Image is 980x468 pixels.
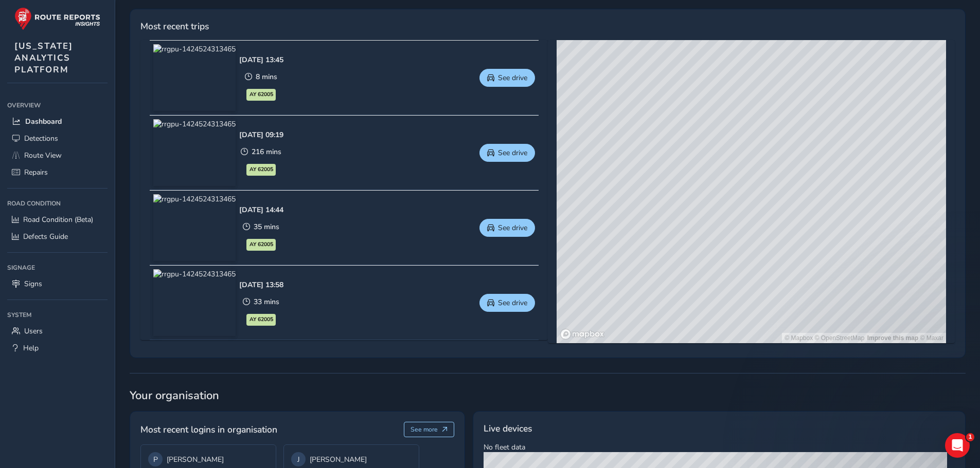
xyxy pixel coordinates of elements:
span: Repairs [24,167,48,177]
span: See drive [498,73,527,83]
span: AY 62005 [250,240,273,249]
a: Repairs [7,164,108,181]
button: See drive [479,144,535,162]
div: Signage [7,260,108,275]
img: rrgpu-1424524313465 [153,119,236,186]
div: Overview [7,98,108,113]
a: Defects Guide [7,228,108,245]
span: [US_STATE] ANALYTICS PLATFORM [14,40,73,76]
span: 35 mins [254,222,279,232]
div: [DATE] 13:58 [239,280,283,290]
a: Road Condition (Beta) [7,211,108,228]
span: Route View [24,151,62,160]
span: 216 mins [252,147,281,157]
button: See more [404,422,455,437]
div: [PERSON_NAME] [291,452,412,466]
a: Dashboard [7,113,108,130]
button: See drive [479,69,535,87]
span: J [297,455,300,464]
iframe: Intercom live chat [945,433,970,458]
span: 33 mins [254,297,279,307]
img: rrgpu-1424524313465 [153,269,236,336]
button: See drive [479,294,535,312]
div: Road Condition [7,196,108,211]
span: P [153,455,158,464]
span: Most recent logins in organisation [140,423,277,436]
span: See more [411,425,438,434]
span: Signs [24,279,42,289]
span: Your organisation [130,388,966,403]
img: rrgpu-1424524313465 [153,44,236,111]
a: Detections [7,130,108,147]
div: System [7,307,108,323]
span: See drive [498,298,527,308]
span: See drive [498,148,527,158]
div: [DATE] 09:19 [239,130,283,140]
span: Defects Guide [23,232,68,241]
span: AY 62005 [250,165,273,174]
span: AY 62005 [250,315,273,324]
img: rr logo [14,7,100,30]
span: AY 62005 [250,90,273,99]
span: Users [24,326,43,336]
span: Detections [24,134,58,143]
div: [DATE] 14:44 [239,205,283,215]
button: See drive [479,219,535,237]
span: Dashboard [25,117,62,126]
div: [DATE] 13:45 [239,55,283,65]
span: See drive [498,223,527,233]
img: rrgpu-1424524313465 [153,194,236,261]
a: Signs [7,275,108,292]
a: Route View [7,147,108,164]
div: [PERSON_NAME] [148,452,269,466]
span: Help [23,343,39,353]
a: Help [7,340,108,357]
span: 1 [966,433,974,441]
span: 8 mins [256,72,277,82]
span: Live devices [484,422,532,435]
span: Road Condition (Beta) [23,215,93,224]
span: Most recent trips [140,20,209,33]
a: Users [7,323,108,340]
